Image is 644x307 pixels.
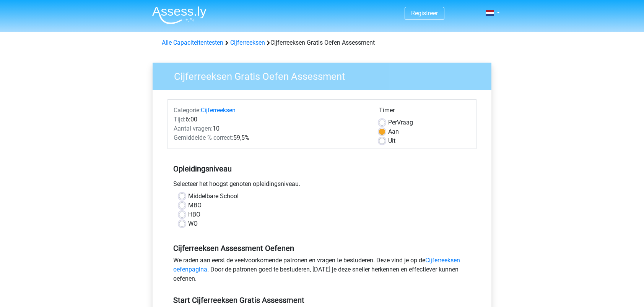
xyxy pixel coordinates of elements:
img: Assessly [152,6,207,24]
label: MBO [188,201,202,210]
h5: Start Cijferreeksen Gratis Assessment [173,296,471,305]
label: Vraag [388,118,413,127]
h3: Cijferreeksen Gratis Oefen Assessment [165,68,486,82]
div: We raden aan eerst de veelvoorkomende patronen en vragen te bestuderen. Deze vind je op de . Door... [168,256,476,286]
label: Uit [388,136,395,145]
span: Categorie: [174,107,201,114]
a: Registreer [411,10,438,17]
span: Aantal vragen: [174,125,213,132]
h5: Opleidingsniveau [173,161,471,176]
a: Alle Capaciteitentesten [162,39,223,46]
a: Cijferreeksen [201,107,236,114]
div: Cijferreeksen Gratis Oefen Assessment [159,38,485,47]
label: Middelbare School [188,192,239,201]
div: Selecteer het hoogst genoten opleidingsniveau. [168,179,476,192]
label: Aan [388,127,399,136]
h5: Cijferreeksen Assessment Oefenen [173,244,471,253]
div: 59,5% [168,133,373,142]
span: Tijd: [174,116,185,123]
div: 6:00 [168,115,373,124]
span: Per [388,119,397,126]
div: 10 [168,124,373,133]
label: WO [188,219,198,228]
a: Cijferreeksen [230,39,265,46]
label: HBO [188,210,200,219]
span: Gemiddelde % correct: [174,134,233,141]
div: Timer [379,106,470,118]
